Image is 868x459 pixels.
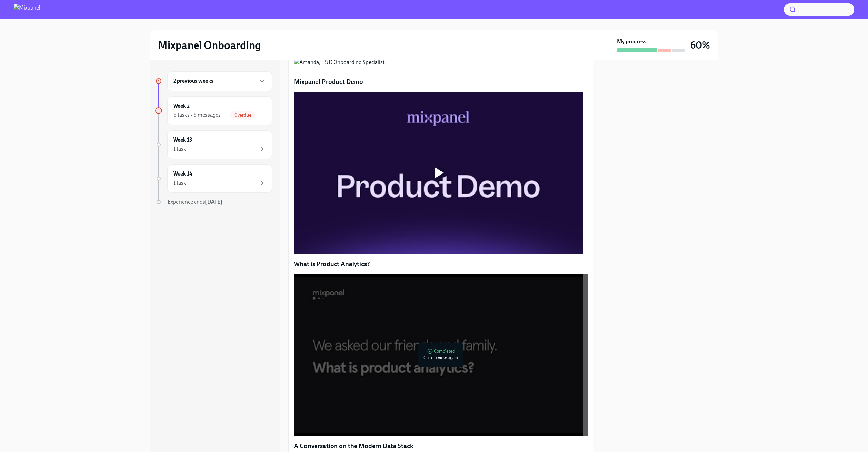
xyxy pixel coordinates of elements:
strong: [DATE] [205,199,222,205]
p: Mixpanel Product Demo [294,77,588,86]
a: Week 131 task [155,130,272,159]
div: 6 tasks • 5 messages [173,111,221,119]
h6: Week 13 [173,136,192,144]
a: Week 141 task [155,164,272,193]
div: 1 task [173,179,186,187]
a: Week 26 tasks • 5 messagesOverdue [155,96,272,125]
h3: 60% [690,39,710,51]
h6: Week 2 [173,102,190,110]
img: Mixpanel [14,4,40,15]
button: Zoom image [294,59,588,66]
h6: Week 14 [173,170,192,178]
strong: My progress [617,38,646,45]
h2: Mixpanel Onboarding [158,38,261,52]
p: What is Product Analytics? [294,260,588,269]
h6: 2 previous weeks [173,77,213,85]
div: 1 task [173,145,186,153]
span: Experience ends [167,199,222,205]
p: A Conversation on the Modern Data Stack [294,442,588,451]
span: Overdue [230,113,255,118]
div: 2 previous weeks [167,71,272,91]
